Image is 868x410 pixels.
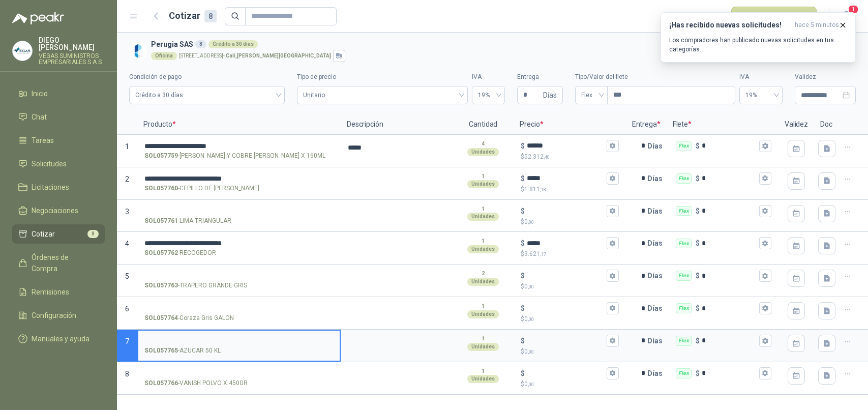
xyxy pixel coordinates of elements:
[169,9,217,23] h2: Cotizar
[135,87,279,103] span: Crédito a 30 días
[482,172,485,181] p: 1
[125,142,129,151] span: 1
[647,266,667,286] p: Días
[521,303,525,314] p: $
[12,154,105,173] a: Solicitudes
[837,7,856,25] button: 1
[32,205,78,216] span: Negociaciones
[524,380,534,388] span: 0
[759,367,771,379] button: Flex $
[524,283,534,290] span: 0
[514,114,625,135] p: Precio
[696,270,700,281] p: $
[125,175,129,183] span: 2
[467,278,499,286] div: Unidades
[144,184,178,193] strong: SOL057760
[524,186,546,193] span: 1.811
[129,42,147,60] img: Company Logo
[144,346,178,356] strong: SOL057765
[647,298,667,318] p: Días
[482,270,485,278] p: 2
[12,306,105,325] a: Configuración
[32,88,48,99] span: Inicio
[607,335,619,347] button: $$0,00
[661,12,856,63] button: ¡Has recibido nuevas solicitudes!hace 5 minutos Los compradores han publicado nuevas solicitudes ...
[702,207,757,215] input: Flex $
[151,52,177,60] div: Oficina
[144,378,178,388] strong: SOL057766
[814,114,840,135] p: Doc
[521,270,525,281] p: $
[125,337,129,345] span: 7
[39,53,105,65] p: VEGAS SUMINISTROS EMPRESARIALES S A S
[524,250,546,257] span: 3.621
[521,173,525,184] p: $
[696,335,700,346] p: $
[32,182,69,193] span: Licitaciones
[696,206,700,217] p: $
[521,249,618,259] p: $
[702,174,757,182] input: Flex $
[144,216,231,226] p: - LIMA TRIANGULAR
[144,175,334,183] input: SOL057760-CEPILLO DE [PERSON_NAME]
[667,114,779,135] p: Flete
[12,282,105,302] a: Remisiones
[226,53,331,58] strong: Cali , [PERSON_NAME][GEOGRAPHIC_DATA]
[144,313,234,323] p: - Coraza Gris GALON
[12,107,105,127] a: Chat
[12,178,105,197] a: Licitaciones
[759,335,771,347] button: Flex $
[676,206,692,216] div: Flex
[696,173,700,184] p: $
[208,40,258,48] div: Crédito a 30 días
[144,240,334,247] input: SOL057762-RECOGEDOR
[795,72,856,82] label: Validez
[759,270,771,282] button: Flex $
[12,12,64,24] img: Logo peakr
[521,206,525,217] p: $
[521,140,525,152] p: $
[521,238,525,249] p: $
[467,343,499,351] div: Unidades
[125,272,129,280] span: 5
[12,131,105,150] a: Tareas
[144,281,178,290] strong: SOL057763
[647,136,667,156] p: Días
[12,248,105,278] a: Órdenes de Compra
[144,272,334,280] input: SOL057763-TRAPERO GRANDE GRIS
[527,174,604,182] input: $$1.811,18
[144,281,247,290] p: - TRAPERO GRANDE GRIS
[32,228,55,240] span: Cotizar
[521,379,618,389] p: $
[676,271,692,281] div: Flex
[607,367,619,379] button: $$0,00
[125,240,129,248] span: 4
[527,305,604,312] input: $$0,00
[676,303,692,313] div: Flex
[521,347,618,357] p: $
[581,87,602,103] span: Flex
[87,230,99,238] span: 8
[32,111,47,123] span: Chat
[195,40,206,48] div: 8
[647,201,667,221] p: Días
[524,315,534,323] span: 0
[676,336,692,346] div: Flex
[482,302,485,310] p: 1
[521,217,618,227] p: $
[702,240,757,247] input: Flex $
[702,142,757,150] input: Flex $
[144,208,334,215] input: SOL057761-LIMA TRIANGULAR
[528,349,534,355] span: ,00
[144,216,178,226] strong: SOL057761
[795,21,839,30] span: hace 5 minutos
[702,305,757,312] input: Flex $
[482,205,485,213] p: 1
[527,240,604,247] input: $$3.621,17
[32,310,76,321] span: Configuración
[702,337,757,344] input: Flex $
[607,205,619,217] button: $$0,00
[482,237,485,245] p: 1
[129,72,285,82] label: Condición de pago
[607,302,619,314] button: $$0,00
